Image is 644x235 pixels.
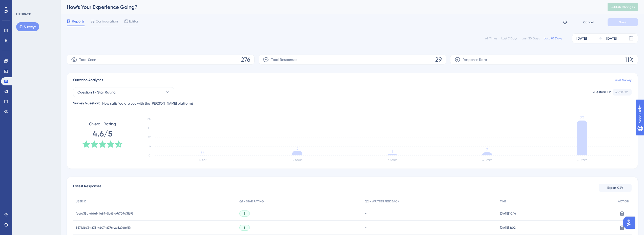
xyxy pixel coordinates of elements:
span: Cancel [583,20,594,24]
tspan: 24 [147,117,151,121]
div: Last 30 Days [522,36,540,40]
span: Total Responses [271,57,297,63]
tspan: 3 [296,146,298,151]
button: Surveys [16,22,39,31]
div: - [365,211,495,216]
div: How’s Your Experience Going? [67,4,595,11]
span: ACTION [618,199,629,203]
span: 29 [435,56,442,64]
tspan: 6 [149,145,151,148]
tspan: 2 [486,147,488,152]
span: Latest Responses [73,183,101,192]
span: How satisfied are you with the [PERSON_NAME] platform? [102,100,194,106]
tspan: 12 [148,135,151,139]
span: 4.6/5 [93,128,112,139]
span: Need Help? [12,1,32,7]
span: 11% [625,56,634,64]
span: Q1 - STAR RATING [239,199,264,203]
span: Total Seen [79,57,96,63]
button: Cancel [573,18,604,26]
span: Publish Changes [611,5,635,9]
span: Q2 - WRITTEN FEEDBACK [365,199,399,203]
button: Export CSV [599,184,632,192]
div: [DATE] [606,35,617,41]
div: 6b334f79... [615,90,629,94]
span: Overall Rating [89,121,116,127]
div: FEEDBACK [16,12,31,16]
iframe: UserGuiding AI Assistant Launcher [623,215,638,230]
tspan: 23 [580,115,584,120]
span: Reports [72,18,85,24]
text: 2 Stars [293,158,302,162]
a: Reset Survey [614,78,632,82]
span: Configuration [96,18,118,24]
span: TIME [500,199,506,203]
span: 8571d6d3-f835-4607-8376-2a3294fcf17f [76,226,131,230]
tspan: 18 [148,126,151,130]
div: Last 7 Days [501,36,517,40]
span: 5 [244,226,245,230]
text: 4 Stars [482,158,492,162]
span: Editor [129,18,138,24]
span: 276 [241,56,250,64]
tspan: 0 [201,150,204,155]
text: 1 Star [199,158,206,162]
span: Response Rate [463,57,487,63]
button: Question 1 - Star Rating [73,87,174,97]
tspan: 1 [392,149,393,154]
span: 5 [244,211,245,216]
text: 5 Stars [577,158,587,162]
div: Last 90 Days [544,36,562,40]
div: Survey Question: [73,100,100,106]
span: Question Analytics [73,77,103,83]
text: 3 Stars [388,158,397,162]
span: Export CSV [607,186,623,190]
div: All Times [485,36,497,40]
span: [DATE] 10:14 [500,211,516,216]
span: [DATE] 8:02 [500,226,515,230]
tspan: 0 [149,154,151,157]
span: Question 1 - Star Rating [77,89,116,95]
span: USER ID [76,199,87,203]
button: Save [608,18,638,26]
button: Publish Changes [608,3,638,11]
div: [DATE] [576,35,587,41]
span: Save [619,20,626,24]
div: Question ID: [592,89,611,96]
span: feefa35a-dde1-4e87-9b69-b7f707d31699 [76,211,133,216]
div: - [365,225,495,230]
